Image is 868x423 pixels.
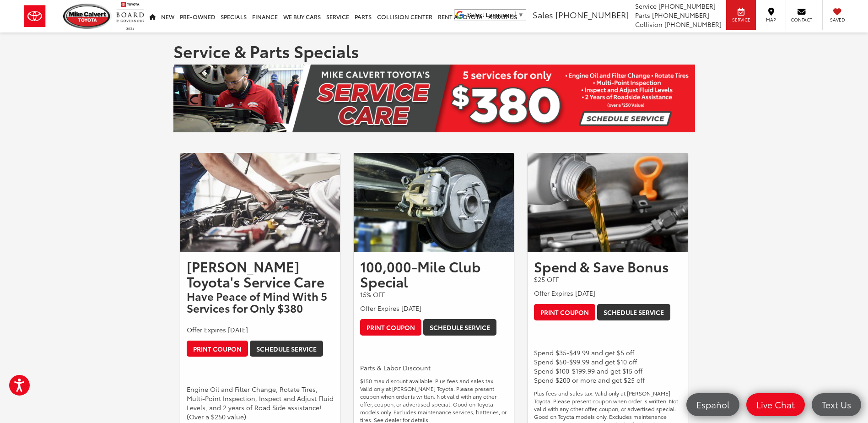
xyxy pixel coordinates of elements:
[664,20,722,29] span: [PHONE_NUMBER]
[812,393,861,416] a: Text Us
[187,290,334,314] h3: Have Peace of Mind With 5 Services for Only $380
[187,363,280,380] iframe: Send To Google Pay
[692,399,734,410] span: Español
[360,319,421,336] a: Print Coupon
[360,259,507,289] h2: 100,000-Mile Club Special
[827,16,847,23] span: Saved
[791,16,812,23] span: Contact
[354,153,514,252] img: 100,000-Mile Club Special
[180,153,340,252] img: Mike Calvert Toyota's Service Care
[360,341,454,358] iframe: Send To Google Pay
[534,275,681,284] p: $25 OFF
[173,65,695,132] img: Updated Service Banner | July 2024
[360,363,507,372] p: Parts & Labor Discount
[63,4,112,29] img: Mike Calvert Toyota
[360,304,507,313] p: Offer Expires [DATE]
[817,399,856,410] span: Text Us
[597,304,670,320] a: Schedule Service
[360,290,507,299] p: 15% OFF
[533,9,553,21] span: Sales
[534,348,681,385] p: Spend $35-$49.99 and get $5 off Spend $50-$99.99 and get $10 off Spend $100-$199.99 and get $15 o...
[534,288,681,298] p: Offer Expires [DATE]
[635,20,663,29] span: Collision
[518,11,524,18] span: ▼
[635,11,650,20] span: Parts
[534,259,681,274] h2: Spend & Save Bonus
[635,1,657,11] span: Service
[187,341,248,357] a: Print Coupon
[652,11,709,20] span: [PHONE_NUMBER]
[250,341,323,357] a: Schedule Service
[534,326,628,343] iframe: Send To Google Pay
[761,16,781,23] span: Map
[731,16,751,23] span: Service
[746,393,805,416] a: Live Chat
[528,153,688,252] img: Spend & Save Bonus
[752,399,799,410] span: Live Chat
[423,319,496,336] a: Schedule Service
[555,9,629,21] span: [PHONE_NUMBER]
[658,1,716,11] span: [PHONE_NUMBER]
[173,42,695,60] h1: Service & Parts Specials
[187,385,334,421] p: Engine Oil and Filter Change, Rotate Tires, Multi-Point Inspection, Inspect and Adjust Fluid Leve...
[686,393,739,416] a: Español
[187,325,334,334] p: Offer Expires [DATE]
[187,259,334,289] h2: [PERSON_NAME] Toyota's Service Care
[534,304,595,320] a: Print Coupon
